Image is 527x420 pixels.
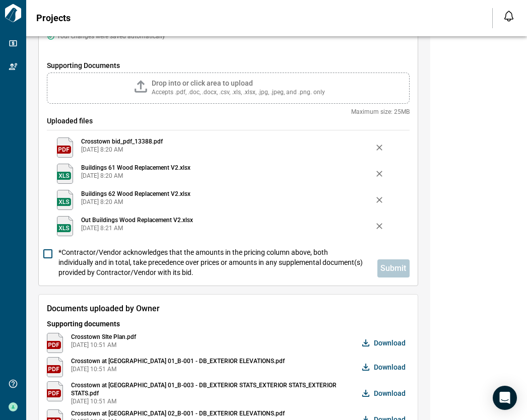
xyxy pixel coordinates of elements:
span: Crosstown bid_pdf_13388.pdf [81,137,163,146]
span: Your changes were saved automatically [57,32,165,40]
img: pdf [47,333,63,353]
button: Download [360,381,410,405]
img: pdf [47,357,63,377]
img: pdf [57,137,73,158]
img: xlsx [57,190,73,210]
span: Crosstown at [GEOGRAPHIC_DATA] 02_B-001 - DB_EXTERIOR ELEVATIONS.pdf [71,409,285,417]
span: [DATE] 8:21 AM [81,224,193,232]
button: Download [360,333,410,353]
div: Open Intercom Messenger [493,386,517,410]
span: Download [374,388,406,398]
span: Drop into or click area to upload [152,79,253,87]
img: pdf [47,381,63,401]
span: Supporting documents [47,319,410,329]
span: [DATE] 8:20 AM [81,172,190,180]
span: Projects [36,13,71,23]
span: Submit [380,263,406,273]
span: [DATE] 10:51 AM [71,397,360,405]
span: [DATE] 10:51 AM [71,365,285,373]
span: Out Buildings Wood Replacement V2.xlsx [81,216,193,224]
img: xlsx [57,216,73,236]
span: Documents uploaded by Owner [47,303,410,315]
span: Download [374,362,406,372]
span: Crosstown SIte Plan.pdf [71,333,136,341]
span: [DATE] 8:20 AM [81,198,190,206]
span: Download [374,338,406,348]
button: Submit [377,259,410,277]
span: [DATE] 10:51 AM [71,341,136,349]
span: Buildings 61 Wood Replacement V2.xlsx [81,164,190,172]
span: Maximum size: 25MB [47,108,410,116]
button: Download [360,357,410,377]
span: Crosstown at [GEOGRAPHIC_DATA] 01_B-003 - DB_EXTERIOR STATS_EXTERIOR STATS_EXTERIOR STATS.pdf [71,381,360,397]
span: Accepts .pdf, .doc, .docx, .csv, .xls, .xlsx, .jpg, .jpeg, and .png. only [152,88,325,96]
span: Uploaded files [47,116,410,126]
button: Open notification feed [501,8,517,24]
span: *Contractor/Vendor acknowledges that the amounts in the pricing column above, both individually a... [58,247,364,277]
span: Buildings 62 Wood Replacement V2.xlsx [81,190,190,198]
span: Supporting Documents [47,60,410,71]
span: Crosstown at [GEOGRAPHIC_DATA] 01_B-001 - DB_EXTERIOR ELEVATIONS.pdf [71,357,285,365]
span: [DATE] 8:20 AM [81,146,163,154]
img: xlsx [57,164,73,184]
